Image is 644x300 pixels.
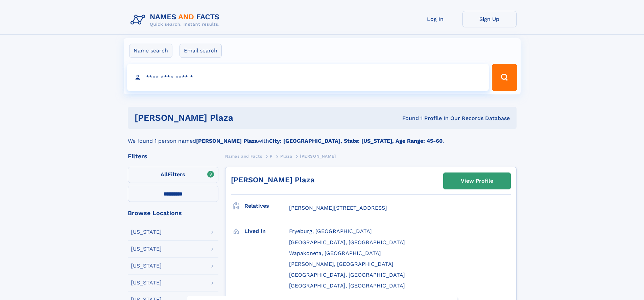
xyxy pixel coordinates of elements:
[444,173,510,189] a: View Profile
[289,250,381,256] span: Wapakoneta, [GEOGRAPHIC_DATA]
[461,173,493,189] div: View Profile
[244,200,289,212] h3: Relatives
[128,11,225,29] img: Logo Names and Facts
[131,263,162,269] div: [US_STATE]
[196,138,258,144] b: [PERSON_NAME] Plaza
[128,167,218,183] label: Filters
[269,138,443,144] b: City: [GEOGRAPHIC_DATA], State: [US_STATE], Age Range: 45-60
[408,11,462,27] a: Log In
[128,210,218,216] div: Browse Locations
[231,176,315,184] a: [PERSON_NAME] Plaza
[280,154,292,159] span: Plaza
[492,64,517,91] button: Search Button
[128,153,218,159] div: Filters
[161,171,168,178] span: All
[318,115,510,122] div: Found 1 Profile In Our Records Database
[289,239,405,246] span: [GEOGRAPHIC_DATA], [GEOGRAPHIC_DATA]
[270,152,273,160] a: P
[180,44,222,58] label: Email search
[300,154,336,159] span: [PERSON_NAME]
[131,246,162,252] div: [US_STATE]
[135,114,318,122] h1: [PERSON_NAME] Plaza
[131,280,162,285] div: [US_STATE]
[289,204,387,212] a: [PERSON_NAME][STREET_ADDRESS]
[128,129,517,145] div: We found 1 person named with .
[225,152,262,160] a: Names and Facts
[289,261,393,267] span: [PERSON_NAME], [GEOGRAPHIC_DATA]
[289,272,405,278] span: [GEOGRAPHIC_DATA], [GEOGRAPHIC_DATA]
[131,229,162,235] div: [US_STATE]
[280,152,292,160] a: Plaza
[270,154,273,159] span: P
[244,226,289,237] h3: Lived in
[462,11,517,27] a: Sign Up
[289,228,372,234] span: Fryeburg, [GEOGRAPHIC_DATA]
[129,44,172,58] label: Name search
[127,64,489,91] input: search input
[289,282,405,289] span: [GEOGRAPHIC_DATA], [GEOGRAPHIC_DATA]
